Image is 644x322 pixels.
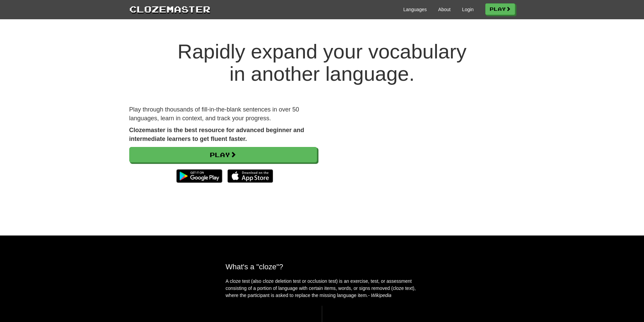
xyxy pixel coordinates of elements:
p: A cloze test (also cloze deletion test or occlusion test) is an exercise, test, or assessment con... [226,278,419,299]
p: Play through thousands of fill-in-the-blank sentences in over 50 languages, learn in context, and... [129,105,317,123]
a: Play [485,3,515,15]
a: About [438,6,451,13]
a: Clozemaster [129,3,210,15]
h2: What's a "cloze"? [226,263,419,271]
img: Download_on_the_App_Store_Badge_US-UK_135x40-25178aeef6eb6b83b96f5f2d004eda3bffbb37122de64afbaef7... [227,169,273,183]
strong: Clozemaster is the best resource for advanced beginner and intermediate learners to get fluent fa... [129,127,304,142]
em: - Wikipedia [368,293,392,298]
a: Languages [403,6,427,13]
a: Login [462,6,473,13]
img: Get it on Google Play [173,166,225,186]
a: Play [129,147,317,163]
